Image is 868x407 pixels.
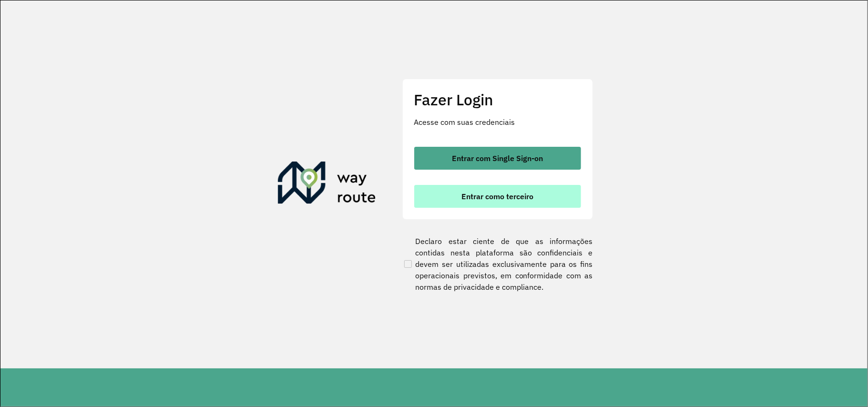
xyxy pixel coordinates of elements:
[414,91,581,109] h2: Fazer Login
[278,162,376,207] img: Roteirizador AmbevTech
[414,185,581,208] button: button
[461,193,533,200] span: Entrar como terceiro
[402,235,593,293] label: Declaro estar ciente de que as informações contidas nesta plataforma são confidenciais e devem se...
[452,154,543,162] span: Entrar com Single Sign-on
[414,116,581,128] p: Acesse com suas credenciais
[414,147,581,170] button: button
